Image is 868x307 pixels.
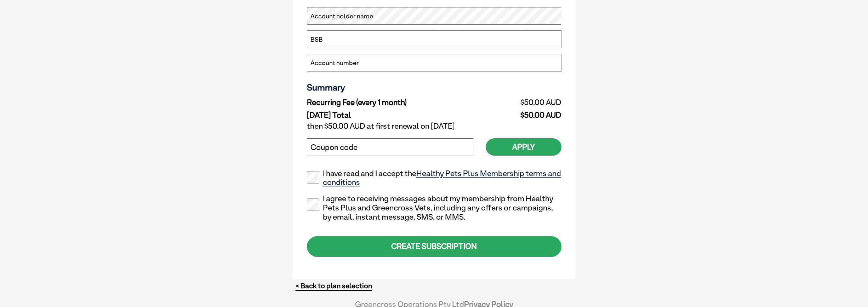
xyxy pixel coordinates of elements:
label: Coupon code [310,143,358,152]
td: $50.00 AUD [486,109,561,120]
label: BSB [310,35,323,44]
h3: Summary [307,82,561,93]
label: Account number [310,58,359,68]
input: I agree to receiving messages about my membership from Healthy Pets Plus and Greencross Vets, inc... [307,198,319,211]
label: I agree to receiving messages about my membership from Healthy Pets Plus and Greencross Vets, inc... [307,194,561,221]
a: Healthy Pets Plus Membership terms and conditions [323,169,561,187]
label: Account holder name [310,12,373,21]
a: < Back to plan selection [296,282,372,290]
label: I have read and I accept the [307,169,561,187]
td: [DATE] Total [307,109,486,120]
td: Recurring Fee (every 1 month) [307,96,486,109]
td: then $50.00 AUD at first renewal on [DATE] [307,120,561,133]
td: $50.00 AUD [486,96,561,109]
button: Apply [486,138,561,156]
input: I have read and I accept theHealthy Pets Plus Membership terms and conditions [307,171,319,184]
div: CREATE SUBSCRIPTION [307,236,561,256]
